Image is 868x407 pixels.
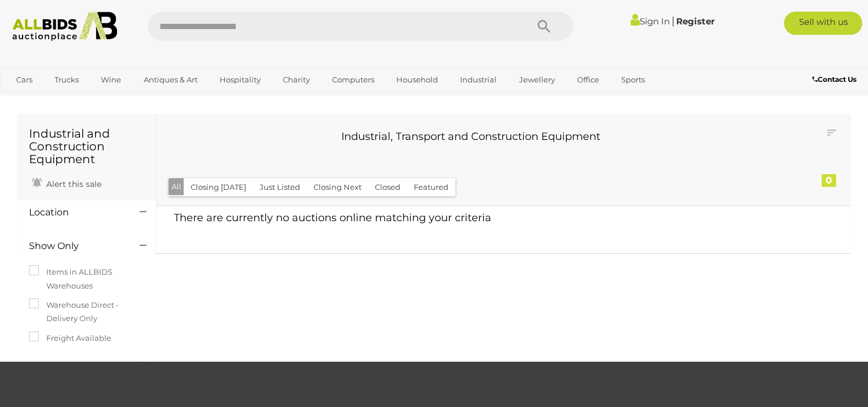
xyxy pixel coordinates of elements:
button: Featured [407,178,455,196]
b: Contact Us [812,75,856,84]
a: Computers [324,70,382,89]
span: There are currently no auctions online matching your criteria [174,211,491,224]
a: Sign In [630,16,670,27]
h4: Show Only [29,241,122,251]
label: Freight Available [29,332,111,345]
a: Register [676,16,714,27]
button: Just Listed [253,178,307,196]
button: Closed [368,178,407,196]
h1: Industrial and Construction Equipment [29,127,144,165]
a: Cars [9,70,40,89]
a: [GEOGRAPHIC_DATA] [9,89,106,109]
a: Alert this sale [29,174,104,192]
a: Hospitality [212,70,268,89]
a: Sports [614,70,652,89]
img: Allbids.com.au [6,12,123,41]
a: Contact Us [812,73,859,86]
a: Office [570,70,607,89]
h3: Industrial, Transport and Construction Equipment [177,131,765,143]
div: 0 [822,174,836,187]
a: Industrial [453,70,504,89]
button: Closing Next [307,178,369,196]
a: Trucks [47,70,86,89]
span: | [672,15,674,27]
a: Antiques & Art [136,70,205,89]
span: Alert this sale [43,179,101,189]
button: Search [515,12,573,41]
a: Sell with us [784,12,862,35]
h4: Category [29,361,122,371]
a: Charity [275,70,318,89]
a: Household [389,70,446,89]
label: Items in ALLBIDS Warehouses [29,265,144,293]
button: Closing [DATE] [184,178,253,196]
a: Jewellery [512,70,563,89]
label: Warehouse Direct - Delivery Only [29,298,144,326]
a: Wine [93,70,129,89]
button: All [169,178,184,195]
h4: Location [29,207,122,218]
